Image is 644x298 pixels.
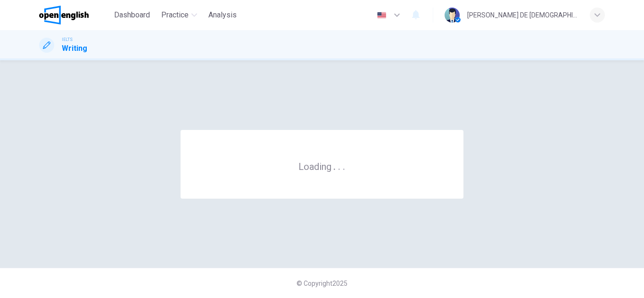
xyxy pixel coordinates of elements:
img: Profile picture [445,8,460,23]
span: IELTS [62,36,73,43]
button: Analysis [205,7,240,24]
button: Practice [157,7,201,24]
span: Practice [161,9,189,21]
h6: . [342,158,346,173]
img: OpenEnglish logo [39,6,89,24]
h6: Loading [298,160,346,172]
div: [PERSON_NAME] DE [DEMOGRAPHIC_DATA][PERSON_NAME] [467,9,578,21]
h1: Writing [62,43,87,54]
button: Dashboard [110,7,154,24]
span: Analysis [208,9,237,21]
img: en [376,12,388,19]
h6: . [333,158,336,173]
h6: . [338,158,341,173]
span: Dashboard [114,9,150,21]
a: OpenEnglish logo [39,6,110,24]
span: © Copyright 2025 [297,280,347,287]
